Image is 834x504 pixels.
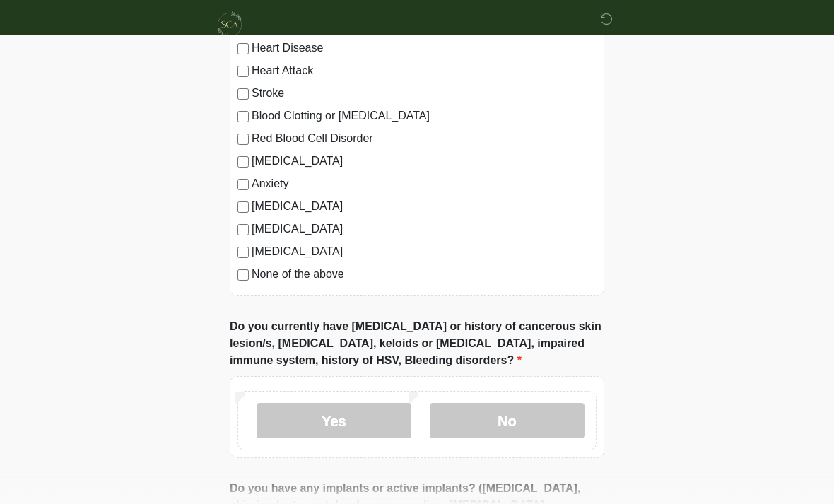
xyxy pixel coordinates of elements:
[252,62,597,79] label: Heart Attack
[237,111,249,122] input: Blood Clotting or [MEDICAL_DATA]
[237,201,249,213] input: [MEDICAL_DATA]
[252,107,597,124] label: Blood Clotting or [MEDICAL_DATA]
[252,175,597,192] label: Anxiety
[237,247,249,258] input: [MEDICAL_DATA]
[237,179,249,190] input: Anxiety
[252,243,597,260] label: [MEDICAL_DATA]
[257,403,411,438] label: Yes
[216,11,244,39] img: Skinchic Dallas Logo
[237,156,249,168] input: [MEDICAL_DATA]
[252,130,597,147] label: Red Blood Cell Disorder
[237,134,249,145] input: Red Blood Cell Disorder
[430,403,585,438] label: No
[237,224,249,235] input: [MEDICAL_DATA]
[252,221,597,238] label: [MEDICAL_DATA]
[230,318,604,369] label: Do you currently have [MEDICAL_DATA] or history of cancerous skin lesion/s, [MEDICAL_DATA], keloi...
[252,85,597,102] label: Stroke
[252,266,597,283] label: None of the above
[237,88,249,100] input: Stroke
[237,66,249,77] input: Heart Attack
[237,269,249,281] input: None of the above
[252,153,597,170] label: [MEDICAL_DATA]
[252,198,597,215] label: [MEDICAL_DATA]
